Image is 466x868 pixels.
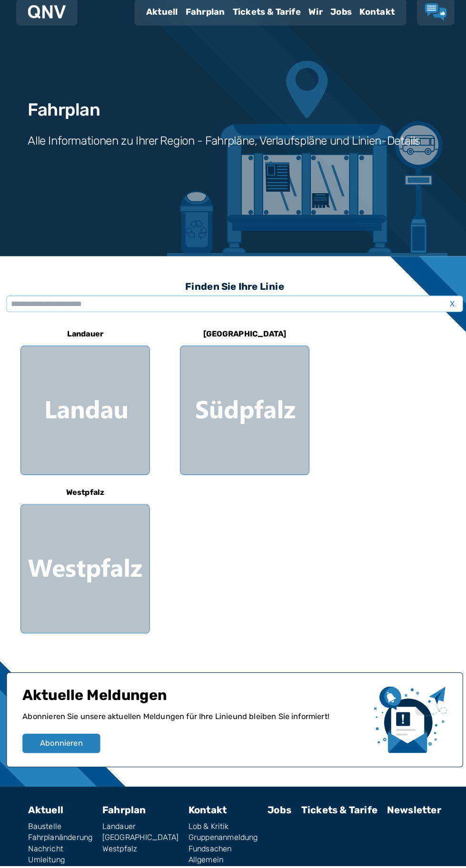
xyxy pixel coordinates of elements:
a: QNV-Logo [30,23,68,42]
a: Westpfalz Region Westpfalz [23,491,150,641]
a: Lob & Kritik [188,826,256,833]
a: Wir [301,20,323,45]
font: Fahrplanänderung [31,836,94,845]
font: Tickets & Tarife [231,27,297,38]
font: Wir [305,27,319,38]
font: Fahrplan [185,27,223,38]
a: Allgemein [188,858,256,866]
a: Aktuell [142,20,181,45]
font: Aktuelle Meldungen [25,692,167,710]
a: Gruppenanmeldung [188,837,256,844]
a: Tickets & Tarife [227,20,301,45]
img: Newsletter [369,692,441,758]
a: Fahrplanänderung [31,837,94,844]
a: Nachricht [31,848,94,855]
font: Lob & Kritik [188,825,227,834]
a: Lob & Kritik [419,24,440,41]
a: Baustelle [31,826,94,833]
font: Jobs [327,27,347,38]
font: Westpfalz [68,498,106,507]
a: [GEOGRAPHIC_DATA] [103,837,178,844]
a: Landauer Region Landau [23,336,150,485]
font: Fundsachen [188,847,230,856]
a: Aktuell [31,808,65,819]
a: Fahrplan [103,808,146,819]
font: Umleitung [31,858,67,867]
font: Finden Sie Ihre Linie [185,295,281,306]
a: Landauer [103,826,178,833]
img: QNV-Logo [30,26,68,39]
font: X [444,313,448,322]
font: Landauer [103,825,136,834]
a: [GEOGRAPHIC_DATA] Region Südpfalz [179,336,306,485]
font: Nachricht [31,847,65,856]
a: Newsletter [382,808,435,819]
font: Abonnieren [42,743,84,752]
font: Alle Informationen zu Ihrer Region - Fahrpläne, Verlaufspläne und Linien-Details [30,152,415,165]
button: Abonnieren [25,739,101,758]
a: Fahrplan [181,20,227,45]
a: Westpfalz [103,848,178,855]
a: Kontakt [351,20,393,45]
a: Kontakt [188,808,225,819]
font: Landauer [69,343,105,352]
a: Jobs [323,20,351,45]
a: Umleitung [31,858,94,866]
font: Kontakt [355,27,389,38]
a: Tickets & Tarife [298,808,373,819]
a: Jobs [265,808,288,819]
font: Fahrplan [30,118,101,138]
font: Westpfalz [103,847,138,856]
font: und bleiben Sie informiert! [231,717,326,726]
font: [GEOGRAPHIC_DATA] [103,836,178,845]
font: Baustelle [31,825,63,834]
a: Fundsachen [188,848,256,855]
font: Aktuell [146,27,177,38]
font: Gruppenanmeldung [188,836,256,845]
font: Allgemein [188,858,222,867]
font: [GEOGRAPHIC_DATA] [202,343,284,352]
font: Abonnieren Sie unsere aktuellen Meldungen für Ihre Linie [25,717,231,726]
